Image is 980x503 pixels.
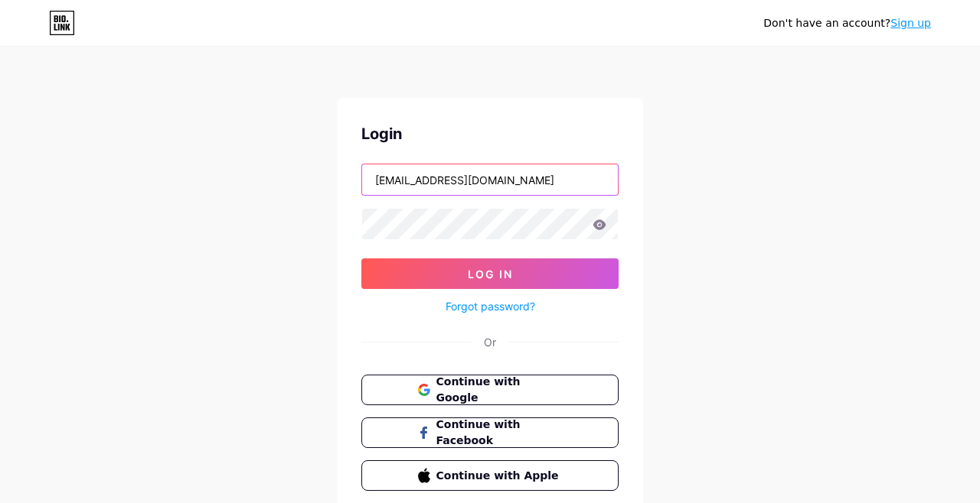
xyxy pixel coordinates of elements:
a: Sign up [890,17,931,29]
button: Continue with Facebook [361,417,619,448]
div: Login [361,122,619,145]
button: Log In [361,258,619,289]
button: Continue with Apple [361,460,619,491]
button: Continue with Google [361,375,619,405]
span: Continue with Facebook [436,417,563,449]
div: Or [484,334,496,350]
div: Don't have an account? [763,15,931,31]
input: Username [362,164,618,195]
span: Continue with Google [436,374,563,406]
a: Forgot password? [446,298,535,314]
span: Continue with Apple [436,468,563,484]
span: Log In [468,268,513,281]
